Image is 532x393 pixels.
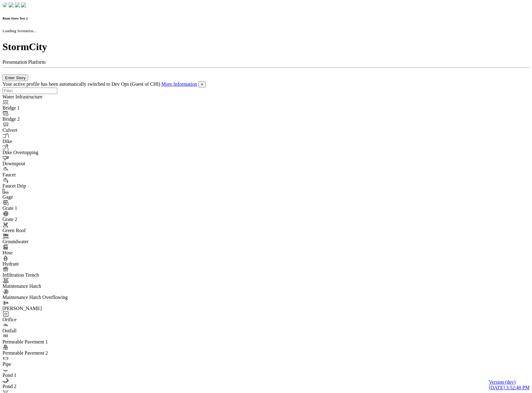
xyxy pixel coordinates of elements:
div: Downspout [2,161,87,166]
img: chi-fish-down.png [9,2,14,7]
button: Close [198,81,206,88]
span: Your active profile has been automatically switched to Dev Ops (Guest of CHI) [2,81,160,87]
img: chi-fish-up.png [15,2,20,7]
div: Dike Overtopping [2,150,87,155]
a: Version (dev) [DATE] 3:52:40 PM [489,379,530,391]
img: chi-fish-down.png [2,2,7,7]
span: [DATE] 3:52:40 PM [489,385,530,390]
div: Gage [2,194,87,200]
div: Water Infrastructure [2,94,87,100]
div: Maintenance Hatch Overflowing [2,295,87,300]
div: Culvert [2,127,87,133]
h6: Riom Store Test 2 [2,16,530,20]
div: Pond 1 [2,373,87,378]
div: Faucet [2,172,87,178]
div: Permeable Pavement 1 [2,339,87,345]
div: Bridge 2 [2,116,87,122]
div: Orifice [2,317,87,322]
div: Maintenance Hatch [2,283,87,289]
img: chi-fish-blink.png [21,2,26,7]
button: Enter Story [2,75,28,81]
div: Hydrant [2,261,87,267]
div: Dike [2,139,87,144]
div: Outfall [2,328,87,334]
div: [PERSON_NAME] [2,306,87,311]
div: Bridge 1 [2,105,87,111]
div: Infiltration Trench [2,272,87,278]
div: Faucet Drip [2,183,87,189]
small: Loading Scenarios... [2,28,37,33]
div: Green Roof [2,228,87,233]
h1: StormCity [2,41,530,53]
span: Presentation Platform [2,59,46,65]
div: Pond 2 [2,384,87,389]
div: Permeable Pavement 2 [2,350,87,356]
div: Grate 2 [2,217,87,222]
div: Pipe [2,361,87,367]
div: Groundwater [2,239,87,244]
div: Grate 1 [2,205,87,211]
a: More Information [161,81,197,87]
input: Filter [2,88,57,94]
span: × [201,82,203,87]
div: Hose [2,250,87,256]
